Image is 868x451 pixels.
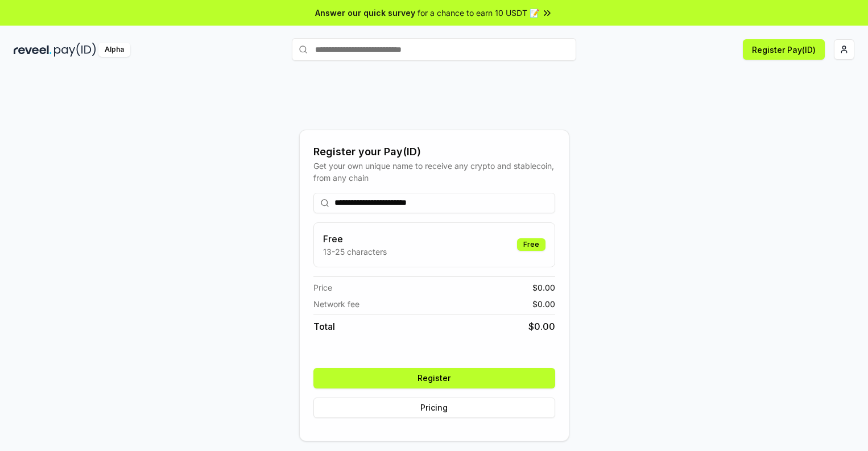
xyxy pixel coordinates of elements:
[313,320,335,333] span: Total
[313,298,359,310] span: Network fee
[528,320,555,333] span: $ 0.00
[532,298,555,310] span: $ 0.00
[313,160,555,184] div: Get your own unique name to receive any crypto and stablecoin, from any chain
[313,398,555,418] button: Pricing
[313,282,332,293] span: Price
[313,144,555,160] div: Register your Pay(ID)
[98,43,130,57] div: Alpha
[323,246,387,258] p: 13-25 characters
[532,282,555,293] span: $ 0.00
[323,232,387,246] h3: Free
[743,39,825,60] button: Register Pay(ID)
[14,43,52,57] img: reveel_dark
[315,7,415,19] span: Answer our quick survey
[54,43,96,57] img: pay_id
[418,7,539,19] span: for a chance to earn 10 USDT 📝
[313,368,555,388] button: Register
[517,238,545,251] div: Free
